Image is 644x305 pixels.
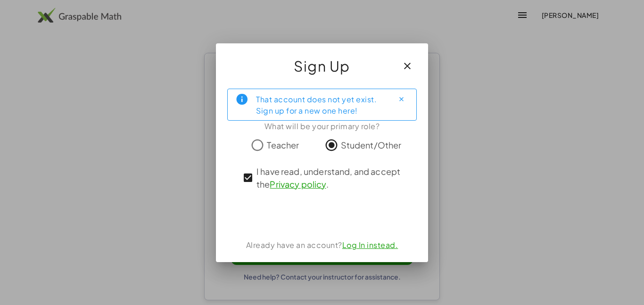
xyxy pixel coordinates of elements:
div: That account does not yet exist. Sign up for a new one here! [256,93,386,116]
span: I have read, understand, and accept the . [256,165,405,190]
div: What will be your primary role? [227,121,417,132]
a: Log In instead. [342,240,398,250]
span: Student/Other [341,139,402,151]
div: Already have an account? [227,239,417,251]
button: Close [394,92,409,107]
iframe: Sign in with Google Button [270,205,374,225]
span: Sign Up [294,55,350,77]
span: Teacher [267,139,299,151]
a: Privacy policy [270,179,326,190]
